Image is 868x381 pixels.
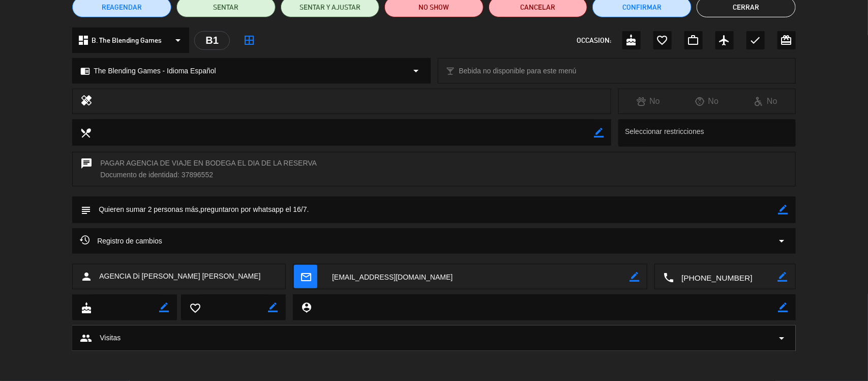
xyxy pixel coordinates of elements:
span: group [80,332,92,344]
i: arrow_drop_down [172,34,184,46]
i: local_bar [446,66,456,76]
span: Bebida no disponible para este menú [459,65,577,77]
i: mail_outline [300,271,311,282]
i: border_color [779,205,788,214]
i: local_phone [663,271,674,283]
i: person [80,270,93,283]
i: border_color [778,272,788,282]
i: dashboard [77,34,89,46]
i: border_color [594,128,604,138]
i: arrow_drop_down [410,65,423,77]
span: The Blending Games - Idioma Español [94,65,216,77]
span: B. The Blending Games [92,35,162,46]
i: check [750,34,762,46]
span: AGENCIA Di [PERSON_NAME] [PERSON_NAME] [99,270,260,282]
i: cake [80,302,92,313]
i: chrome_reader_mode [80,66,90,76]
i: cake [625,34,638,46]
i: border_color [268,303,278,312]
i: border_color [159,303,169,312]
span: OCCASION: [577,35,612,46]
i: border_all [243,34,255,46]
div: PAGAR AGENCIA DE VIAJE EN BODEGA EL DIA DE LA RESERVA Documento de identidad: 37896552 [72,152,796,186]
i: local_dining [80,127,91,138]
i: airplanemode_active [719,34,731,46]
i: border_color [630,272,639,282]
i: border_color [779,303,788,312]
div: B1 [194,31,230,50]
div: No [678,95,737,108]
i: arrow_drop_down [776,235,788,247]
i: person_pin [301,302,312,313]
span: REAGENDAR [102,2,142,13]
div: No [619,95,678,108]
i: subject [80,204,91,215]
i: favorite_border [656,34,669,46]
i: chat [80,157,93,181]
span: Visitas [100,332,121,344]
i: healing [80,94,93,108]
i: favorite_border [189,302,200,313]
i: card_giftcard [781,34,793,46]
i: work_outline [687,34,700,46]
span: arrow_drop_down [776,332,788,344]
span: Registro de cambios [80,235,162,247]
div: No [736,95,795,108]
